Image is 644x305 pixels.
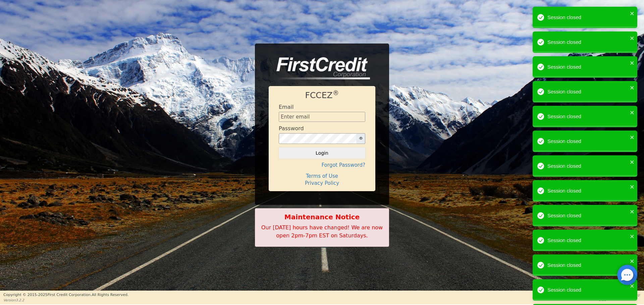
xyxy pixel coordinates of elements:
div: Session closed [547,162,628,170]
button: close [630,108,635,116]
div: Session closed [547,63,628,71]
h4: Password [279,125,304,132]
button: close [630,9,635,17]
p: Version 3.2.2 [3,298,128,303]
button: close [630,257,635,265]
h1: FCCEZ [279,90,365,100]
p: Copyright © 2015- 2025 First Credit Corporation. [3,292,128,298]
img: logo-CMu_cnol.png [269,57,370,79]
button: close [630,133,635,141]
div: Session closed [547,14,628,21]
div: Session closed [547,212,628,220]
button: close [630,34,635,42]
input: password [279,133,357,144]
div: Session closed [547,113,628,121]
input: Enter email [279,112,365,122]
h4: Forgot Password? [279,162,365,168]
button: close [630,158,635,166]
h4: Email [279,104,293,110]
div: Session closed [547,286,628,294]
button: close [630,59,635,67]
b: Maintenance Notice [259,212,385,222]
button: close [630,282,635,290]
h4: Terms of Use [279,173,365,179]
button: close [630,84,635,91]
div: Session closed [547,138,628,145]
button: close [630,232,635,240]
div: Session closed [547,187,628,195]
sup: ® [333,89,339,96]
button: close [630,183,635,190]
h4: Privacy Policy [279,180,365,186]
div: Session closed [547,261,628,269]
div: Session closed [547,237,628,244]
div: Session closed [547,88,628,96]
button: Login [279,147,365,159]
span: Our [DATE] hours have changed! We are now open 2pm-7pm EST on Saturdays. [261,224,383,239]
div: Session closed [547,39,628,46]
button: close [630,208,635,215]
span: All Rights Reserved. [92,293,128,297]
